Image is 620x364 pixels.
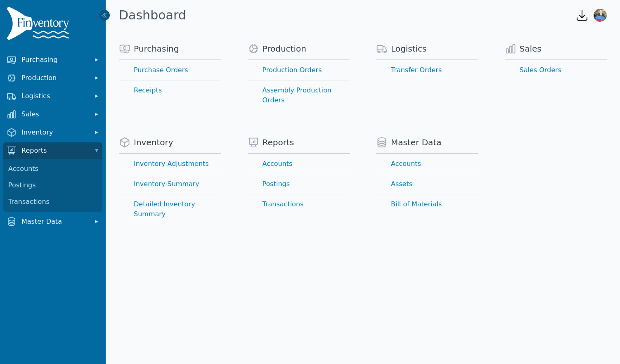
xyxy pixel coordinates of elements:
a: Transactions [248,194,350,214]
img: Jennifer Keith [594,9,607,22]
span: Master Data [391,137,441,148]
a: Assets [376,174,478,194]
a: Production Orders [248,60,350,80]
span: Reports [21,146,88,156]
a: Assembly Production Orders [248,80,350,110]
span: Purchasing [134,43,179,54]
a: Sales Orders [505,60,607,80]
button: Master Data [3,213,102,230]
span: Reports [263,137,294,148]
a: Inventory Adjustments [119,154,221,174]
img: Finventory [7,7,73,43]
span: Production [21,73,88,83]
span: Inventory [21,128,88,137]
button: Reports [3,142,102,159]
a: Inventory Summary [119,174,221,194]
button: Purchasing [3,52,102,68]
a: Accounts [5,161,101,177]
a: Transactions [5,194,101,210]
a: Receipts [119,80,221,100]
span: Logistics [391,43,427,54]
a: Detailed Inventory Summary [119,194,221,224]
a: Bill of Materials [376,194,478,214]
a: Accounts [376,154,478,174]
span: Sales [21,109,88,119]
button: Logistics [3,88,102,104]
a: Postings [5,177,101,194]
span: Purchasing [21,55,88,65]
span: Production [263,43,306,54]
button: Sales [3,106,102,123]
span: Master Data [21,217,88,227]
a: Purchase Orders [119,60,221,80]
span: Sales [520,43,542,54]
a: Transfer Orders [376,60,478,80]
h1: Dashboard [119,8,186,23]
button: Inventory [3,124,102,141]
a: Postings [248,174,350,194]
span: Inventory [134,137,173,148]
a: Accounts [248,154,350,174]
span: Logistics [21,91,88,101]
button: Production [3,70,102,86]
